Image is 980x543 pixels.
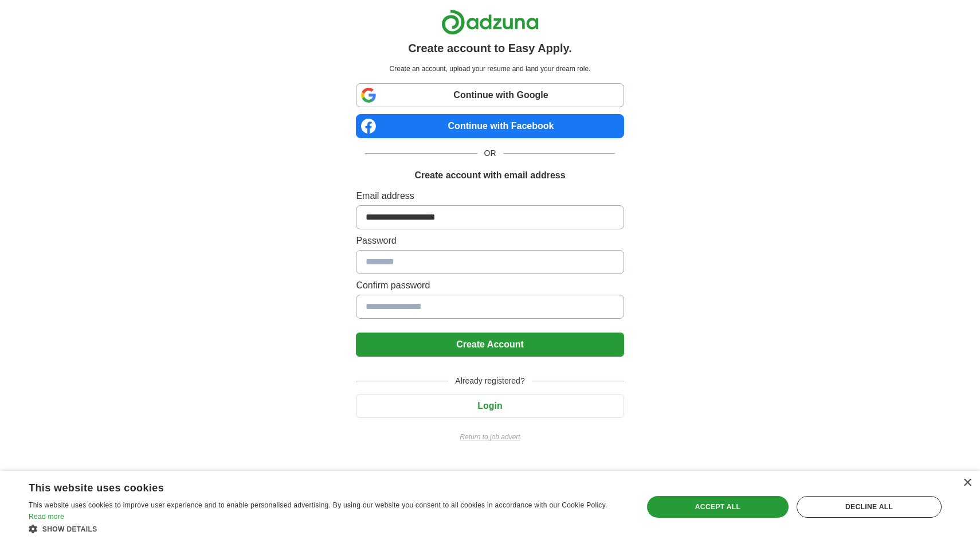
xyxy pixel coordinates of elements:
[408,40,572,57] h1: Create account to Easy Apply.
[356,401,624,411] a: Login
[356,234,624,248] label: Password
[42,525,97,533] span: Show details
[963,479,971,487] div: Close
[358,64,621,74] p: Create an account, upload your resume and land your dream role.
[647,496,789,518] div: Accept all
[29,513,64,521] a: Read more, opens a new window
[356,114,624,138] a: Continue with Facebook
[477,147,503,159] span: OR
[414,169,565,182] h1: Create account with email address
[29,478,596,495] div: This website uses cookies
[356,432,624,442] a: Return to job advert
[448,375,531,387] span: Already registered?
[29,501,607,509] span: This website uses cookies to improve user experience and to enable personalised advertising. By u...
[356,83,624,107] a: Continue with Google
[356,333,624,357] button: Create Account
[441,9,539,35] img: Adzuna logo
[356,279,624,292] label: Confirm password
[797,496,942,518] div: Decline all
[29,523,625,534] div: Show details
[356,394,624,418] button: Login
[356,189,624,203] label: Email address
